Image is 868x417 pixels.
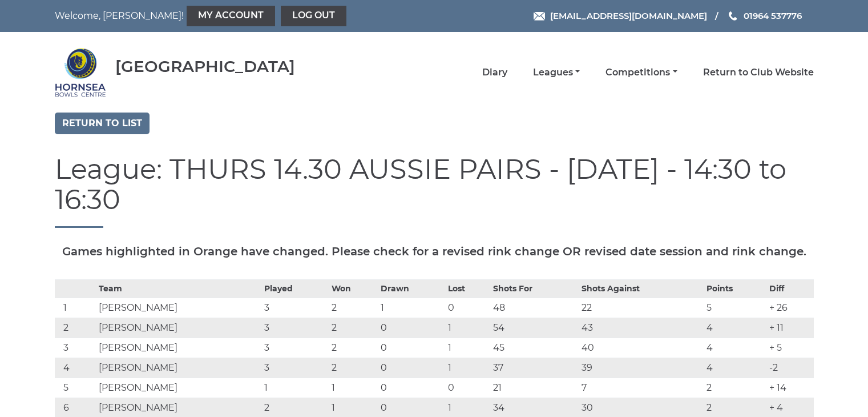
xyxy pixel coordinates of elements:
div: [GEOGRAPHIC_DATA] [115,58,295,75]
a: Log out [281,6,346,26]
td: 5 [55,378,96,398]
a: Return to list [55,113,150,134]
a: Email [EMAIL_ADDRESS][DOMAIN_NAME] [534,9,707,22]
td: 1 [445,318,490,338]
td: 3 [55,338,96,358]
th: Points [704,279,766,298]
th: Drawn [378,279,445,298]
a: My Account [187,6,275,26]
td: 2 [329,338,378,358]
td: 4 [704,338,766,358]
td: 21 [490,378,579,398]
a: Competitions [605,66,677,79]
td: 22 [579,298,704,318]
td: 1 [445,358,490,378]
td: 1 [55,298,96,318]
td: -2 [766,358,813,378]
td: [PERSON_NAME] [96,378,261,398]
td: 3 [261,338,329,358]
td: 2 [329,358,378,378]
td: 54 [490,318,579,338]
td: 7 [579,378,704,398]
a: Phone us 01964 537776 [727,9,802,22]
td: 43 [579,318,704,338]
th: Diff [766,279,813,298]
td: 2 [704,378,766,398]
td: 1 [329,378,378,398]
td: 1 [378,298,445,318]
td: [PERSON_NAME] [96,298,261,318]
span: 01964 537776 [744,10,802,21]
nav: Welcome, [PERSON_NAME]! [55,6,361,26]
img: Phone us [729,11,737,21]
td: 39 [579,358,704,378]
td: [PERSON_NAME] [96,338,261,358]
td: 40 [579,338,704,358]
td: 0 [378,378,445,398]
td: 5 [704,298,766,318]
td: 3 [261,358,329,378]
td: + 14 [766,378,813,398]
td: 37 [490,358,579,378]
td: + 26 [766,298,813,318]
td: + 5 [766,338,813,358]
td: 0 [445,298,490,318]
td: 0 [378,338,445,358]
th: Team [96,279,261,298]
td: [PERSON_NAME] [96,358,261,378]
td: 3 [261,318,329,338]
th: Lost [445,279,490,298]
th: Shots Against [579,279,704,298]
td: 0 [378,318,445,338]
td: + 11 [766,318,813,338]
td: 2 [329,298,378,318]
td: 1 [261,378,329,398]
th: Played [261,279,329,298]
a: Diary [482,66,507,79]
span: [EMAIL_ADDRESS][DOMAIN_NAME] [550,10,707,21]
a: Return to Club Website [703,66,814,79]
td: 0 [445,378,490,398]
h5: Games highlighted in Orange have changed. Please check for a revised rink change OR revised date ... [55,245,814,258]
td: [PERSON_NAME] [96,318,261,338]
td: 2 [329,318,378,338]
td: 48 [490,298,579,318]
img: Hornsea Bowls Centre [55,47,106,98]
th: Won [329,279,378,298]
td: 4 [704,358,766,378]
td: 1 [445,338,490,358]
td: 0 [378,358,445,378]
td: 45 [490,338,579,358]
td: 4 [704,318,766,338]
a: Leagues [533,66,580,79]
td: 3 [261,298,329,318]
td: 4 [55,358,96,378]
td: 2 [55,318,96,338]
h1: League: THURS 14.30 AUSSIE PAIRS - [DATE] - 14:30 to 16:30 [55,154,814,228]
img: Email [534,12,545,21]
th: Shots For [490,279,579,298]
